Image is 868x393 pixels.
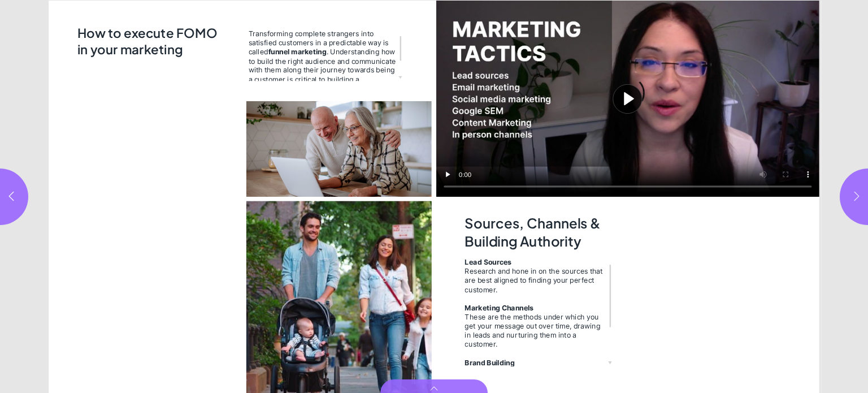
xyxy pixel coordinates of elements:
div: Research and hone in on the sources that are best aligned to finding your perfect customer. [465,266,607,293]
h2: Sources, Channels & Building Authority [465,214,609,251]
strong: Brand Building [465,357,514,366]
div: These are the methods under which you get your message out over time, drawing in leads and nurtur... [465,312,607,348]
strong: Marketing Channels [465,303,533,312]
span: Transforming complete strangers into satisfied customers in a predictable way is called . Underst... [249,29,398,93]
h2: How to execute FOMO in your marketing [77,24,218,64]
strong: Lead Sources [465,257,511,266]
strong: funnel marketing [268,47,327,56]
